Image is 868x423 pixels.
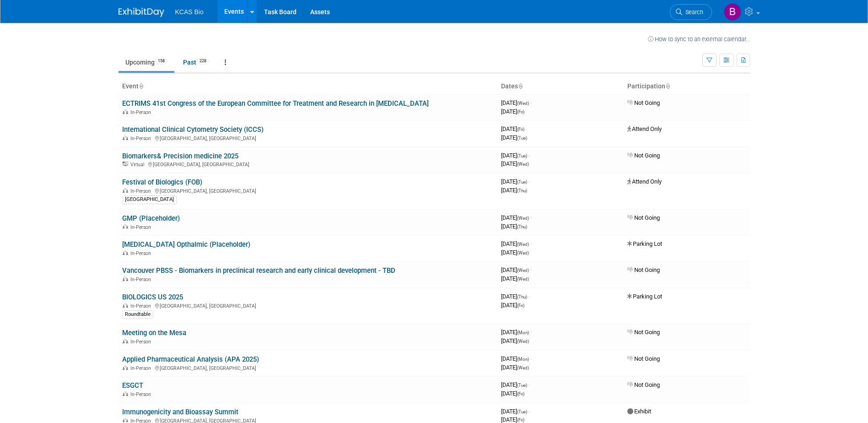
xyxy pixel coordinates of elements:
a: International Clinical Cytometry Society (ICCS) [122,125,264,134]
span: [DATE] [501,125,527,132]
span: - [530,240,532,247]
a: BIOLOGICS US 2025 [122,293,183,301]
img: ExhibitDay [119,8,164,17]
span: (Fri) [517,391,524,396]
a: Vancouver PBSS - Biomarkers in preclinical research and early clinical development - TBD [122,266,395,275]
span: [DATE] [501,214,532,221]
span: (Thu) [517,294,527,299]
span: [DATE] [501,275,529,282]
img: In-Person Event [123,391,128,396]
a: GMP (Placeholder) [122,214,180,222]
img: Breanna Fowler [724,3,741,21]
a: Immunogenicity and Bioassay Summit [122,408,238,416]
span: [DATE] [501,390,524,397]
span: (Tue) [517,383,527,388]
span: In-Person [130,339,154,345]
span: [DATE] [501,337,529,344]
span: Parking Lot [627,293,662,300]
span: Attend Only [627,178,662,185]
img: In-Person Event [123,188,128,193]
span: (Mon) [517,330,529,335]
div: Roundtable [122,310,153,319]
span: [DATE] [501,408,530,415]
a: ESGCT [122,381,143,390]
th: Event [119,79,497,94]
span: [DATE] [501,108,524,115]
span: 158 [155,58,167,65]
a: Applied Pharmaceutical Analysis (APA 2025) [122,355,259,363]
a: Sort by Start Date [518,82,523,90]
span: [DATE] [501,152,530,159]
img: In-Person Event [123,136,128,140]
span: [DATE] [501,223,527,230]
span: Search [682,9,703,16]
span: [DATE] [501,249,529,256]
span: Parking Lot [627,240,662,247]
th: Dates [497,79,624,94]
span: [DATE] [501,416,524,423]
span: (Wed) [517,162,529,167]
span: [DATE] [501,187,527,194]
span: (Wed) [517,242,529,247]
span: In-Person [130,224,154,230]
a: Sort by Participation Type [665,82,670,90]
span: (Wed) [517,101,529,106]
span: Not Going [627,355,660,362]
span: (Tue) [517,409,527,414]
div: [GEOGRAPHIC_DATA], [GEOGRAPHIC_DATA] [122,187,494,194]
img: In-Person Event [123,365,128,370]
span: - [530,355,532,362]
a: [MEDICAL_DATA] Opthalmic (Placeholder) [122,240,250,249]
a: Sort by Event Name [139,82,143,90]
span: (Tue) [517,153,527,158]
span: KCAS Bio [175,8,204,16]
span: - [530,329,532,336]
span: - [528,381,530,388]
span: - [528,178,530,185]
span: [DATE] [501,364,529,371]
span: (Thu) [517,224,527,229]
span: (Fri) [517,303,524,308]
span: (Tue) [517,136,527,141]
span: Not Going [627,152,660,159]
img: Virtual Event [123,162,128,166]
span: Attend Only [627,125,662,132]
span: - [528,293,530,300]
span: Not Going [627,329,660,336]
img: In-Person Event [123,418,128,423]
span: In-Person [130,188,154,194]
a: Festival of Biologics (FOB) [122,178,202,186]
img: In-Person Event [123,250,128,255]
a: Upcoming158 [119,54,174,71]
span: Virtual [130,162,147,168]
span: (Thu) [517,188,527,193]
span: Not Going [627,266,660,273]
span: In-Person [130,277,154,282]
span: (Wed) [517,250,529,255]
span: In-Person [130,391,154,397]
a: How to sync to an external calendar... [648,36,750,43]
span: [DATE] [501,355,532,362]
img: In-Person Event [123,109,128,114]
span: - [530,266,532,273]
span: In-Person [130,109,154,115]
span: [DATE] [501,99,532,106]
div: [GEOGRAPHIC_DATA], [GEOGRAPHIC_DATA] [122,364,494,371]
span: - [526,125,527,132]
span: - [530,99,532,106]
span: Not Going [627,381,660,388]
span: In-Person [130,250,154,256]
span: (Wed) [517,216,529,221]
span: [DATE] [501,240,532,247]
span: (Fri) [517,109,524,114]
span: [DATE] [501,329,532,336]
span: [DATE] [501,178,530,185]
img: In-Person Event [123,224,128,229]
span: - [528,408,530,415]
span: [DATE] [501,266,532,273]
img: In-Person Event [123,339,128,343]
th: Participation [624,79,750,94]
a: Meeting on the Mesa [122,329,186,337]
a: Biomarkers& Precision medicine 2025 [122,152,238,160]
span: (Mon) [517,357,529,362]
